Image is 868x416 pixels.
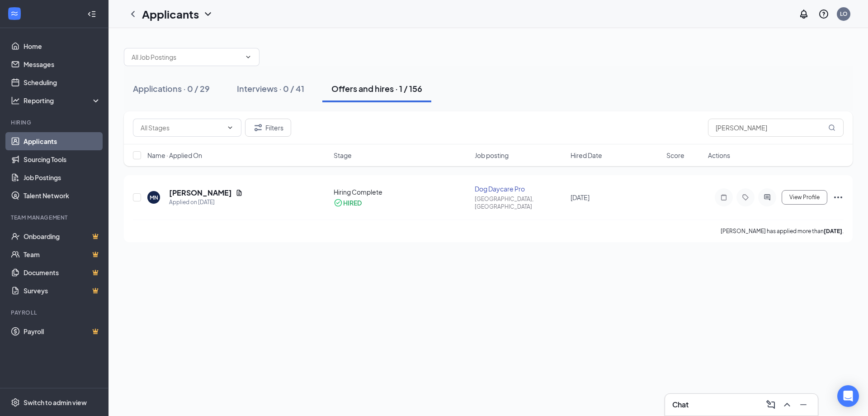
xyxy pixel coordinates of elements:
a: OnboardingCrown [24,227,101,245]
button: View Profile [782,190,827,205]
svg: ChevronDown [203,9,213,19]
span: [DATE] [571,193,590,201]
div: Hiring Complete [334,187,469,196]
svg: ChevronLeft [127,9,138,19]
svg: Tag [740,194,751,201]
svg: WorkstreamLogo [10,9,19,18]
div: MN [150,194,158,201]
a: PayrollCrown [24,322,101,340]
span: View Profile [789,194,820,201]
svg: ChevronDown [226,124,234,131]
div: Reporting [24,96,101,105]
span: Name · Applied On [147,151,202,160]
div: Applied on [DATE] [169,198,243,207]
svg: ComposeMessage [765,399,776,410]
button: Minimize [796,397,811,412]
svg: Analysis [11,96,20,105]
a: Applicants [24,132,101,150]
a: Talent Network [24,186,101,205]
svg: CheckmarkCircle [334,198,343,207]
input: All Job Postings [132,52,241,62]
svg: Collapse [87,10,96,19]
svg: MagnifyingGlass [828,124,835,131]
a: Scheduling [24,73,101,91]
svg: ChevronUp [782,399,793,410]
span: Stage [334,151,352,160]
a: Job Postings [24,168,101,186]
div: Switch to admin view [24,398,87,407]
a: Messages [24,55,101,73]
button: ComposeMessage [764,397,778,412]
span: Score [666,151,684,160]
div: Hiring [11,119,99,126]
b: [DATE] [824,228,842,234]
svg: ChevronDown [245,53,252,61]
span: Job posting [475,151,509,160]
span: Hired Date [571,151,602,160]
h1: Applicants [142,6,199,22]
div: LO [840,10,848,18]
input: All Stages [141,123,223,133]
svg: Notifications [798,9,809,19]
svg: ActiveChat [762,194,773,201]
svg: QuestionInfo [818,9,829,19]
svg: Settings [11,398,20,407]
svg: Filter [253,122,264,133]
svg: Minimize [798,399,809,410]
h3: Chat [672,400,689,410]
a: TeamCrown [24,245,101,263]
div: Interviews · 0 / 41 [237,83,304,94]
p: [PERSON_NAME] has applied more than . [721,227,844,235]
a: SurveysCrown [24,282,101,300]
div: Payroll [11,309,99,316]
div: [GEOGRAPHIC_DATA], [GEOGRAPHIC_DATA] [475,195,565,210]
input: Search in offers and hires [708,119,844,137]
div: HIRED [343,198,362,207]
button: Filter Filters [245,119,291,137]
svg: Ellipses [833,192,844,203]
svg: Note [718,194,729,201]
h5: [PERSON_NAME] [169,188,232,198]
a: Home [24,37,101,55]
div: Applications · 0 / 29 [133,83,210,94]
div: Dog Daycare Pro [475,184,565,193]
a: Sourcing Tools [24,150,101,168]
div: Open Intercom Messenger [837,385,859,407]
div: Offers and hires · 1 / 156 [331,83,422,94]
a: DocumentsCrown [24,263,101,282]
span: Actions [708,151,730,160]
button: ChevronUp [780,397,794,412]
div: Team Management [11,214,99,221]
svg: Document [236,189,243,196]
